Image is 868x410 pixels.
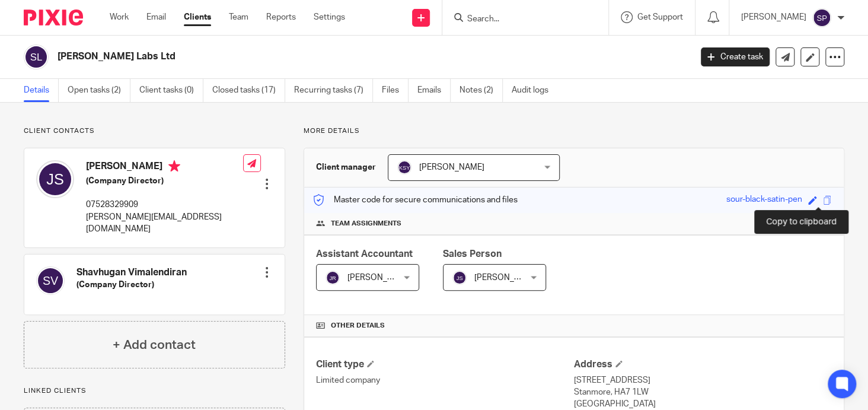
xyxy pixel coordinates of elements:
span: [PERSON_NAME] [347,274,413,282]
a: Open tasks (2) [68,79,130,102]
img: svg%3E [812,8,831,27]
a: Details [24,79,59,102]
img: svg%3E [36,160,74,198]
a: Clients [184,11,211,23]
span: Get Support [637,13,683,21]
span: Sales Person [443,249,502,259]
a: Emails [417,79,451,102]
p: More details [304,126,844,136]
a: Work [110,11,129,23]
img: Pixie [24,9,83,26]
a: Notes (2) [459,79,503,102]
h2: [PERSON_NAME] Labs Ltd [58,50,558,63]
h5: (Company Director) [76,279,187,291]
div: sour-black-satin-pen [726,193,802,207]
p: 07528329909 [86,199,243,211]
img: svg%3E [36,266,65,295]
a: Files [382,79,409,102]
a: Client tasks (0) [139,79,203,102]
p: Linked clients [24,386,285,396]
a: Team [229,11,248,23]
h4: Shavhugan Vimalendiran [76,266,187,279]
img: svg%3E [452,271,467,285]
h5: (Company Director) [86,175,243,187]
p: Stanmore, HA7 1LW [574,386,832,398]
h4: + Add contact [113,336,196,354]
img: svg%3E [325,271,340,285]
span: Assistant Accountant [316,249,413,259]
input: Search [466,14,573,25]
p: [PERSON_NAME][EMAIL_ADDRESS][DOMAIN_NAME] [86,211,243,236]
h4: [PERSON_NAME] [86,160,243,175]
h4: Client type [316,358,574,371]
img: svg%3E [24,45,49,69]
a: Settings [314,11,345,23]
span: Team assignments [331,219,401,228]
h3: Client manager [316,161,376,173]
a: Audit logs [512,79,557,102]
a: Closed tasks (17) [212,79,285,102]
p: Master code for secure communications and files [313,194,518,206]
h4: Address [574,358,832,371]
a: Recurring tasks (7) [294,79,373,102]
p: Client contacts [24,126,285,136]
a: Email [146,11,166,23]
span: [PERSON_NAME] [474,274,540,282]
span: Other details [331,321,385,330]
p: [GEOGRAPHIC_DATA] [574,398,832,410]
a: Reports [266,11,296,23]
p: Limited company [316,374,574,386]
a: Create task [701,47,770,66]
span: [PERSON_NAME] [419,163,484,171]
img: svg%3E [397,160,411,174]
p: [PERSON_NAME] [741,11,806,23]
i: Primary [168,160,180,172]
p: [STREET_ADDRESS] [574,374,832,386]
